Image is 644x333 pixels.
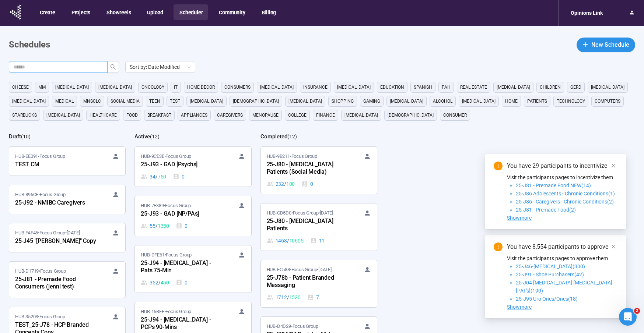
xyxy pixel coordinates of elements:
[141,173,166,181] div: 34
[320,210,333,216] time: [DATE]
[15,275,96,292] div: 25-J81 - Premade Food Consumers (jenni test)
[442,84,451,91] span: PAH
[570,84,581,91] span: GERD
[187,84,215,91] span: home decor
[141,308,191,315] span: HUB-16BFF • Focus Group
[286,180,295,188] span: 100
[141,202,191,209] span: HUB-7F389 • Focus Group
[15,191,66,198] span: HUB-896CE • Focus Group
[173,173,185,181] div: 0
[507,254,617,262] p: Visit the participants pages to approve them
[147,111,171,119] span: breakfast
[288,111,307,119] span: college
[126,111,138,119] span: Food
[460,84,487,91] span: real estate
[161,279,169,287] span: 450
[150,134,160,139] span: ( 12 )
[141,259,222,276] div: 25-J94 - [MEDICAL_DATA] - Pats 75-Min
[494,162,503,170] span: exclamation-circle
[267,237,304,245] div: 1468
[287,134,297,139] span: ( 12 )
[55,98,74,105] span: medical
[174,4,208,20] button: Scheduler
[158,279,161,287] span: /
[141,315,222,332] div: 25-J94 - [MEDICAL_DATA] - PCPs 90-Mins
[135,196,251,236] a: HUB-7F389•Focus Group25-J93 - GAD [NP/PAs]55 / 13500
[557,98,585,105] span: technology
[433,98,452,105] span: alcohol
[332,98,354,105] span: shopping
[21,134,31,139] span: ( 10 )
[170,98,180,105] span: Test
[213,4,250,20] button: Community
[12,84,29,91] span: cheese
[141,251,192,259] span: HUB-DFE61 • Focus Group
[310,237,325,245] div: 11
[267,153,317,160] span: HUB-9B211 • Focus Group
[303,84,328,91] span: Insurance
[135,245,251,293] a: HUB-DFE61•Focus Group25-J94 - [MEDICAL_DATA] - Pats 75-Min352 / 4500
[83,98,101,105] span: mnsclc
[267,323,318,330] span: HUB-D4D29 • Focus Group
[591,84,624,91] span: [MEDICAL_DATA]
[15,153,65,160] span: HUB-EE091 • Focus Group
[363,98,380,105] span: gaming
[289,293,301,301] span: 1520
[288,98,322,105] span: [MEDICAL_DATA]
[380,84,404,91] span: education
[9,38,50,52] h1: Schedules
[9,223,125,252] a: HUB-FAF45•Focus Group•[DATE]25-J45 "[PERSON_NAME]" Copy
[507,242,617,251] div: You have 8,554 participants to approve
[158,173,166,181] span: 750
[507,215,532,221] span: Showmore
[516,280,612,294] span: 25-J04 [MEDICAL_DATA] [MEDICAL_DATA] [PAT's](190)
[190,98,223,105] span: [MEDICAL_DATA]
[289,237,304,245] span: 10605
[141,4,168,20] button: Upload
[540,84,561,91] span: children
[141,209,222,219] div: 25-J93 - GAD [NP/PAs]
[507,173,617,181] p: Visit the participants pages to incentivize them
[260,84,294,91] span: [MEDICAL_DATA]
[15,160,96,170] div: TEST CM
[591,40,629,49] span: New Schedule
[224,84,251,91] span: consumers
[516,272,584,277] span: 25-J91 - Shoe Purchasers(42)
[566,6,607,20] div: Opinions Link
[287,293,289,301] span: /
[516,263,585,269] span: 25-J46-[MEDICAL_DATA](300)
[176,279,188,287] div: 0
[516,207,576,213] span: 25-J81 - Premade Food(2)
[15,237,96,246] div: 25-J45 "[PERSON_NAME]" Copy
[9,262,125,298] a: HUB-D1719•Focus Group25-J81 - Premade Food Consumers (jenni test)
[390,98,423,105] span: [MEDICAL_DATA]
[66,4,95,20] button: Projects
[34,4,60,20] button: Create
[634,308,640,314] span: 2
[516,191,615,196] span: 25-J86 Adolescents - Chronic Conditions(1)
[344,111,378,119] span: [MEDICAL_DATA]
[497,84,530,91] span: [MEDICAL_DATA]
[267,180,295,188] div: 232
[141,84,164,91] span: oncology
[15,198,96,208] div: 25-J92 - NMIBC Caregivers
[135,147,251,187] a: HUB-9CE3E•Focus Group25-J93 - GAD [Psychs]34 / 7500
[46,111,80,119] span: [MEDICAL_DATA]
[176,222,188,230] div: 0
[256,4,281,20] button: Billing
[158,222,169,230] span: 1350
[130,61,191,72] span: Sort by: Date Modified
[260,133,287,140] h2: Completed
[595,98,620,105] span: computers
[516,296,578,302] span: 25-J95 Uro Oncs/Oncs(18)
[67,230,80,235] time: [DATE]
[141,279,169,287] div: 352
[267,217,348,234] div: 25-J80 - [MEDICAL_DATA] Patients
[267,209,333,217] span: HUB-CD5D0 • Focus Group •
[507,304,532,310] span: Showmore
[337,84,371,91] span: [MEDICAL_DATA]
[516,183,591,188] span: 25-J81 - Premade Food NEW(14)
[134,133,150,140] h2: Active
[252,111,279,119] span: menopause
[611,163,616,168] span: close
